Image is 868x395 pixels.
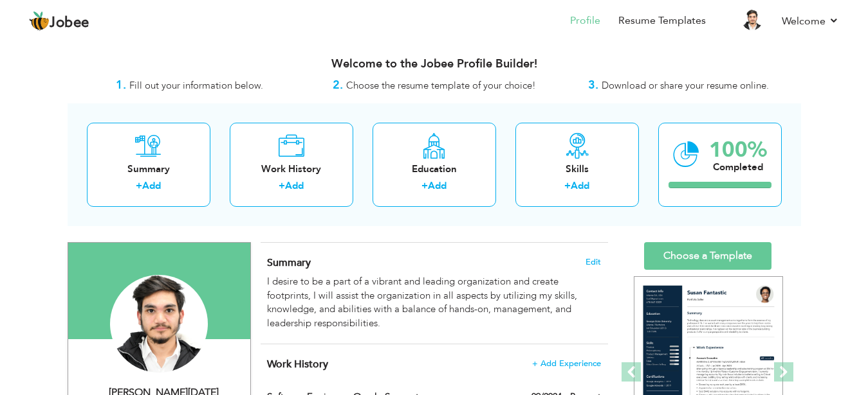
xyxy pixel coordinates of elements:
h4: This helps to show the companies you have worked for. [267,358,600,371]
span: Edit [586,258,601,267]
div: Skills [526,162,629,176]
div: I desire to be a part of a vibrant and leading organization and create footprints, I will assist ... [267,275,600,330]
span: Choose the resume template of your choice! [346,79,536,92]
a: Resume Templates [618,13,706,28]
img: Profile Img [742,10,762,30]
div: 100% [709,139,767,161]
img: jobee.io [29,11,50,31]
a: Add [142,179,161,192]
a: Welcome [782,13,839,29]
span: Fill out your information below. [129,79,263,92]
a: Add [285,179,304,192]
div: Work History [240,162,343,176]
a: Profile [570,13,600,28]
div: Completed [709,161,767,174]
a: Jobee [29,11,89,31]
div: Education [383,162,486,176]
strong: 1. [116,77,126,93]
label: + [136,179,142,193]
span: Work History [267,357,328,371]
label: + [421,179,428,193]
span: Download or share your resume online. [602,79,769,92]
span: Jobee [50,16,89,30]
div: Summary [97,162,200,176]
h4: Adding a summary is a quick and easy way to highlight your experience and interests. [267,256,600,269]
a: Choose a Template [644,242,771,270]
strong: 3. [588,77,598,93]
label: + [279,179,285,193]
label: + [564,179,571,193]
span: Summary [267,256,311,270]
h3: Welcome to the Jobee Profile Builder! [68,58,801,71]
strong: 2. [333,77,343,93]
a: Add [428,179,447,192]
a: Add [571,179,589,192]
span: + Add Experience [532,359,601,368]
img: Hamza Hassan Raja [110,275,208,373]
